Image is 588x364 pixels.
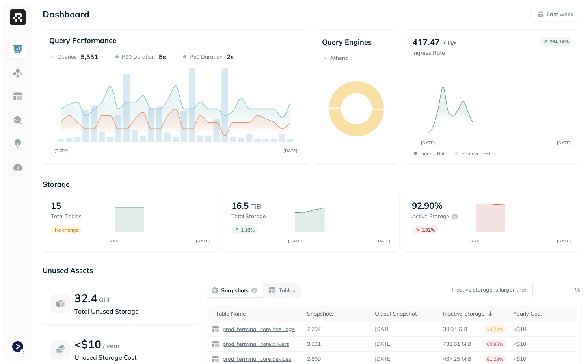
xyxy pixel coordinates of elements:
[484,340,506,348] p: 60.85%
[375,340,392,348] p: [DATE]
[279,287,295,294] p: Tables
[469,238,483,243] tspan: [DATE]
[514,340,573,348] p: <$10
[57,53,77,61] p: Queries
[443,325,467,333] p: 30.94 GiB
[421,227,435,233] p: 5.92 %
[13,91,23,102] img: Asset Explorer
[443,340,471,348] p: 731.61 MiB
[412,200,443,211] p: 92.90%
[557,140,571,145] tspan: [DATE]
[13,162,23,173] img: Optimization
[231,200,249,211] p: 16.5
[329,106,341,111] text: 100%
[216,310,299,318] div: Table Name
[122,53,155,61] p: P90 Duration
[412,213,449,220] p: Active storage
[375,310,435,318] div: Oldest Snapshot
[307,325,321,333] p: 7,297
[212,325,220,333] img: table
[443,355,471,363] p: 487.25 MiB
[220,340,289,348] a: prod_terminal_core.drivers
[227,53,234,61] p: 2s
[375,355,392,363] p: [DATE]
[514,310,573,318] div: Yearly Cost
[484,325,506,333] p: 34.72%
[99,295,110,305] p: GiB
[575,286,580,293] p: %
[74,291,97,305] p: 32.4
[421,140,435,145] tspan: [DATE]
[307,340,321,348] p: 3,331
[74,337,101,351] p: <$10
[212,355,220,363] img: table
[220,325,295,333] a: prod_terminal_core.hos_logs
[55,227,78,233] p: No change
[514,325,573,333] p: <$10
[81,53,98,61] p: 5,551
[103,341,120,351] p: / year
[241,227,255,233] p: 1.18 %
[375,325,392,333] p: [DATE]
[484,355,506,363] p: 81.23%
[51,213,107,220] p: Total tables
[212,340,220,348] img: table
[196,238,210,243] tspan: [DATE]
[251,202,261,211] p: TiB
[12,341,23,352] img: Terminal
[549,39,569,45] p: 264.14 %
[557,238,571,243] tspan: [DATE]
[221,287,249,294] p: Snapshots
[283,148,297,153] tspan: [DATE]
[412,37,440,48] p: 417.47
[330,54,348,62] p: Athena
[220,355,291,363] a: prod_terminal_core.devices
[51,200,61,211] p: 15
[377,238,391,243] tspan: [DATE]
[443,310,485,318] p: Inactive Storage
[461,150,496,156] p: Removed bytes
[74,306,192,316] p: Total Unused Storage
[190,53,223,61] p: P50 Duration
[231,213,287,220] p: Total storage
[74,353,192,362] p: Unused Storage Cost
[442,38,457,48] p: KiB/s
[452,286,528,293] p: Inactive storage is larger than
[221,340,289,348] p: prod_terminal_core.drivers
[43,180,580,189] p: Storage
[13,44,23,54] img: Dashboard
[43,9,89,20] p: Dashboard
[547,11,573,18] p: Last week
[13,68,23,78] img: Assets
[514,355,573,363] p: <$10
[420,150,447,156] p: Ingress Rate
[10,9,26,25] img: Ryft
[13,115,23,125] img: Query Explorer
[412,49,457,57] p: Ingress Rate
[108,238,122,243] tspan: [DATE]
[322,37,391,46] p: Query Engines
[307,355,321,363] p: 2,809
[54,148,68,153] tspan: [DATE]
[159,53,166,61] p: 5s
[221,325,295,333] p: prod_terminal_core.hos_logs
[530,7,580,21] button: Last week
[288,238,302,243] tspan: [DATE]
[307,310,367,318] div: Snapshots
[13,139,23,149] img: Insights
[49,36,116,45] p: Query Performance
[221,355,291,363] p: prod_terminal_core.devices
[43,266,580,275] p: Unused Assets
